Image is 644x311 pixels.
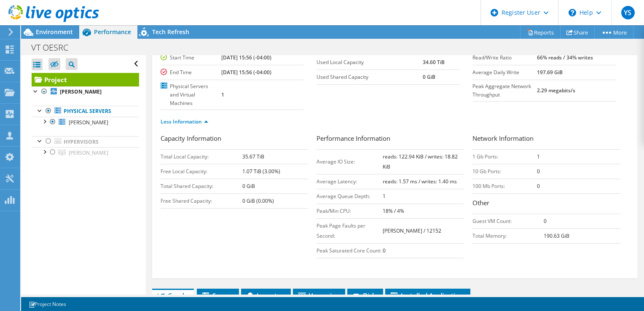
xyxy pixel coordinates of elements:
span: Inventory [245,291,287,300]
h3: Performance Information [317,134,464,145]
td: Guest VM Count: [472,214,544,228]
b: reads: 1.57 ms / writes: 1.40 ms [383,178,457,185]
a: Less Information [161,118,208,125]
td: 100 Mb Ports: [472,179,537,193]
span: Installed Applications [389,291,466,300]
a: [PERSON_NAME] [32,117,139,128]
span: Tech Refresh [152,28,189,36]
td: Average Queue Depth: [317,189,383,204]
b: 66% reads / 34% writes [537,54,593,61]
b: 0 GiB [423,73,435,80]
b: [DATE] 15:56 (-04:00) [221,69,271,76]
b: 0 [537,168,540,175]
label: Read/Write Ratio [472,54,537,62]
b: 0 GiB (0.00%) [242,197,274,204]
span: [PERSON_NAME] [69,149,108,156]
a: More [594,26,633,39]
td: 1 Gb Ports: [472,149,537,164]
a: Reports [520,26,561,39]
span: Environment [36,28,73,36]
b: 1 [221,91,224,98]
span: [PERSON_NAME] [69,119,108,126]
span: Servers [201,291,235,300]
td: 10 Gb Ports: [472,164,537,179]
svg: \n [569,9,576,16]
b: 35.67 TiB [242,153,264,160]
b: 2.29 megabits/s [537,87,575,94]
span: Performance [94,28,131,36]
span: Graphs [156,291,190,300]
b: 1 [383,193,386,200]
b: 0 [544,217,547,225]
b: [DATE] 15:56 (-04:00) [221,54,271,61]
a: Gaston [32,147,139,158]
b: 190.63 GiB [544,232,569,239]
td: Peak Page Faults per Second: [317,218,383,243]
a: Share [560,26,595,39]
label: Physical Servers and Virtual Machines [161,82,221,107]
span: Disks [352,291,379,300]
td: Total Local Capacity: [161,149,243,164]
td: Average Latency: [317,174,383,189]
td: Free Local Capacity: [161,164,243,179]
a: Project Notes [23,299,72,309]
h1: VT OESRC [27,43,81,52]
label: Average Daily Write [472,68,537,77]
h3: Capacity Information [161,134,308,145]
a: Project [32,73,139,86]
a: Hypervisors [32,136,139,147]
td: Total Memory: [472,228,544,243]
span: YS [621,6,635,19]
label: Peak Aggregate Network Throughput [472,82,537,99]
b: 18% / 4% [383,207,404,214]
a: [PERSON_NAME] [32,86,139,97]
td: Peak/Min CPU: [317,204,383,218]
b: 0 [383,247,386,254]
td: Average IO Size: [317,149,383,174]
label: End Time [161,68,221,77]
a: Physical Servers [32,106,139,117]
label: Start Time [161,54,221,62]
b: [PERSON_NAME] [60,88,102,95]
td: Total Shared Capacity: [161,179,243,193]
h3: Network Information [472,134,620,145]
td: Free Shared Capacity: [161,193,243,208]
b: reads: 122.94 KiB / writes: 18.82 KiB [383,153,458,170]
b: 1 [537,153,540,160]
b: 34.60 TiB [423,59,445,66]
b: 0 [537,182,540,190]
span: Hypervisor [297,291,341,300]
b: 1.07 TiB (3.00%) [242,168,280,175]
td: Peak Saturated Core Count: [317,243,383,258]
b: 0 GiB [242,182,255,190]
b: 197.69 GiB [537,69,563,76]
label: Used Local Capacity [317,58,423,67]
label: Used Shared Capacity [317,73,423,81]
h3: Other [472,198,620,209]
b: [PERSON_NAME] / 12152 [383,227,441,234]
